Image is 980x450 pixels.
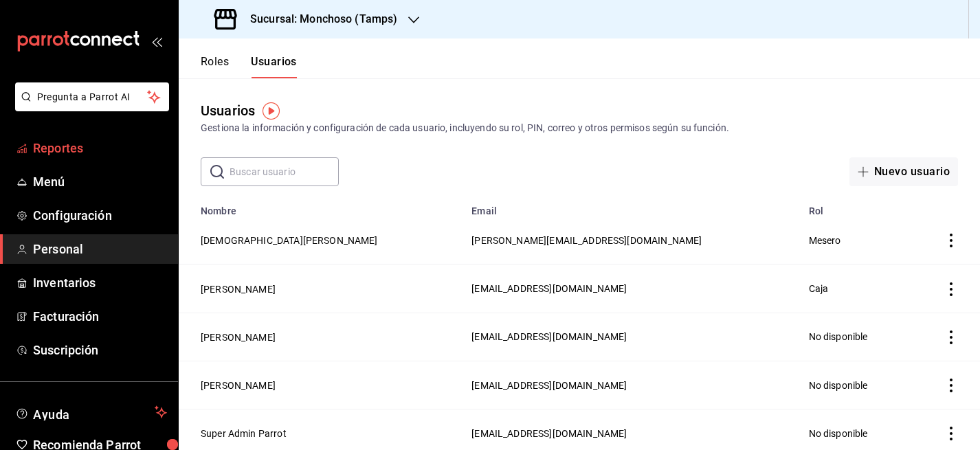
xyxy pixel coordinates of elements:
[15,82,169,111] button: Pregunta a Parrot AI
[230,158,339,185] input: Buscar usuario
[809,235,841,246] span: Mesero
[944,330,958,344] button: actions
[33,206,167,225] span: Configuración
[471,235,702,246] span: [PERSON_NAME][EMAIL_ADDRESS][DOMAIN_NAME]
[801,197,911,216] th: Rol
[239,11,397,27] h3: Sucursal: Monchoso (Tamps)
[201,282,276,296] button: [PERSON_NAME]
[849,157,958,186] button: Nuevo usuario
[201,330,276,344] button: [PERSON_NAME]
[33,341,167,359] span: Suscripción
[463,197,800,216] th: Email
[201,121,958,135] div: Gestiona la información y configuración de cada usuario, incluyendo su rol, PIN, correo y otros p...
[33,307,167,326] span: Facturación
[944,282,958,296] button: actions
[201,55,229,78] button: Roles
[944,379,958,392] button: actions
[801,313,911,361] td: No disponible
[33,273,167,292] span: Inventarios
[944,234,958,247] button: actions
[201,379,276,392] button: [PERSON_NAME]
[151,36,162,47] button: open_drawer_menu
[471,380,627,391] span: [EMAIL_ADDRESS][DOMAIN_NAME]
[471,428,627,439] span: [EMAIL_ADDRESS][DOMAIN_NAME]
[471,331,627,342] span: [EMAIL_ADDRESS][DOMAIN_NAME]
[201,427,287,440] button: Super Admin Parrot
[201,55,297,78] div: navigation tabs
[10,100,169,114] a: Pregunta a Parrot AI
[809,283,829,294] span: Caja
[201,234,378,247] button: [DEMOGRAPHIC_DATA][PERSON_NAME]
[33,240,167,258] span: Personal
[263,102,280,120] img: Tooltip marker
[201,100,255,121] div: Usuarios
[801,361,911,409] td: No disponible
[37,90,148,104] span: Pregunta a Parrot AI
[33,172,167,191] span: Menú
[471,283,627,294] span: [EMAIL_ADDRESS][DOMAIN_NAME]
[944,427,958,440] button: actions
[179,197,463,216] th: Nombre
[33,404,149,420] span: Ayuda
[251,55,297,78] button: Usuarios
[33,139,167,157] span: Reportes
